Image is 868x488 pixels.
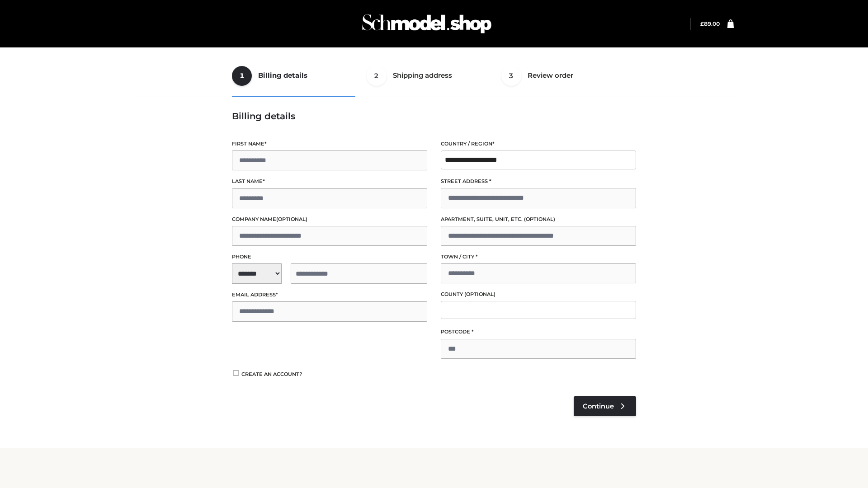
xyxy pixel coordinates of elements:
[700,20,720,27] a: £89.00
[700,20,720,27] bdi: 89.00
[441,253,636,261] label: Town / City
[583,402,614,410] span: Continue
[232,291,427,299] label: Email address
[359,6,495,42] img: Schmodel Admin 964
[574,396,636,416] a: Continue
[441,177,636,186] label: Street address
[441,328,636,336] label: Postcode
[276,216,307,222] span: (optional)
[232,370,240,376] input: Create an account?
[700,20,704,27] span: £
[232,140,427,148] label: First name
[241,371,302,377] span: Create an account?
[232,177,427,186] label: Last name
[464,291,495,297] span: (optional)
[524,216,555,222] span: (optional)
[441,215,636,224] label: Apartment, suite, unit, etc.
[232,215,427,224] label: Company name
[232,253,427,261] label: Phone
[232,111,636,122] h3: Billing details
[441,140,636,148] label: Country / Region
[441,290,636,299] label: County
